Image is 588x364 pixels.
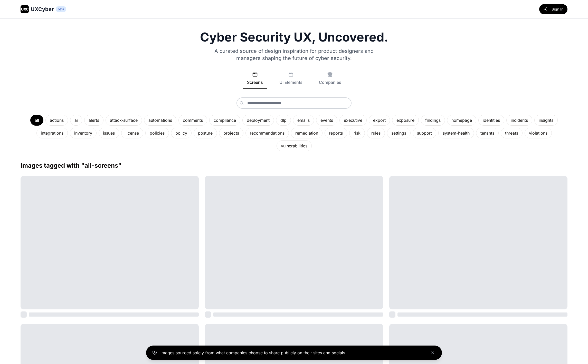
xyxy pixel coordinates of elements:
div: insights [534,115,558,126]
div: export [369,115,390,126]
div: exposure [392,115,419,126]
span: UXCyber [31,6,54,13]
div: comments [178,115,207,126]
div: settings [387,128,411,138]
div: projects [219,128,243,138]
a: UXCUXCyberbeta [21,5,66,13]
div: rules [367,128,385,138]
p: A curated source of design inspiration for product designers and managers shaping the future of c... [208,47,380,62]
div: deployment [242,115,274,126]
div: threats [501,128,523,138]
div: automations [144,115,176,126]
div: violations [525,128,552,138]
div: policy [171,128,192,138]
button: Companies [315,72,345,89]
div: events [316,115,337,126]
div: findings [421,115,445,126]
h2: Images tagged with " all-screens " [21,161,567,170]
div: license [121,128,143,138]
div: alerts [84,115,103,126]
div: incidents [506,115,532,126]
div: vulnerabilities [277,140,312,151]
p: Images sourced solely from what companies choose to share publicly on their sites and socials. [160,350,346,356]
div: attack-surface [106,115,142,126]
div: posture [194,128,217,138]
span: UXC [21,7,29,12]
div: integrations [36,128,68,138]
div: homepage [447,115,476,126]
div: emails [293,115,314,126]
div: executive [339,115,367,126]
div: ai [70,115,82,126]
div: all [30,115,43,126]
div: support [413,128,436,138]
div: actions [45,115,68,126]
button: Close banner [430,350,436,356]
button: Sign In [539,4,567,14]
button: UI Elements [275,72,307,89]
div: risk [349,128,365,138]
button: Screens [243,72,267,89]
div: identities [478,115,504,126]
div: compliance [209,115,240,126]
div: tenants [476,128,499,138]
div: inventory [70,128,97,138]
div: remediation [291,128,323,138]
div: issues [99,128,119,138]
div: policies [145,128,169,138]
div: recommendations [245,128,289,138]
div: dlp [276,115,291,126]
span: beta [56,6,66,12]
div: reports [325,128,347,138]
h1: Cyber Security UX, Uncovered. [21,31,567,43]
div: system-health [438,128,474,138]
